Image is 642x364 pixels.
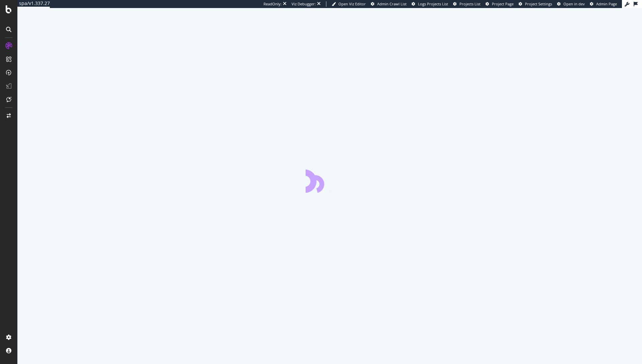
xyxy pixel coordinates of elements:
[557,1,585,7] a: Open in dev
[596,1,617,6] span: Admin Page
[338,1,366,6] span: Open Viz Editor
[519,1,552,7] a: Project Settings
[492,1,514,6] span: Project Page
[263,1,282,7] div: ReadOnly:
[371,1,407,7] a: Admin Crawl List
[292,1,316,7] div: Viz Debugger:
[459,1,480,6] span: Projects List
[412,1,448,7] a: Logs Projects List
[377,1,407,6] span: Admin Crawl List
[453,1,480,7] a: Projects List
[418,1,448,6] span: Logs Projects List
[590,1,617,7] a: Admin Page
[332,1,366,7] a: Open Viz Editor
[486,1,514,7] a: Project Page
[306,169,354,193] div: animation
[525,1,552,6] span: Project Settings
[563,1,585,6] span: Open in dev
